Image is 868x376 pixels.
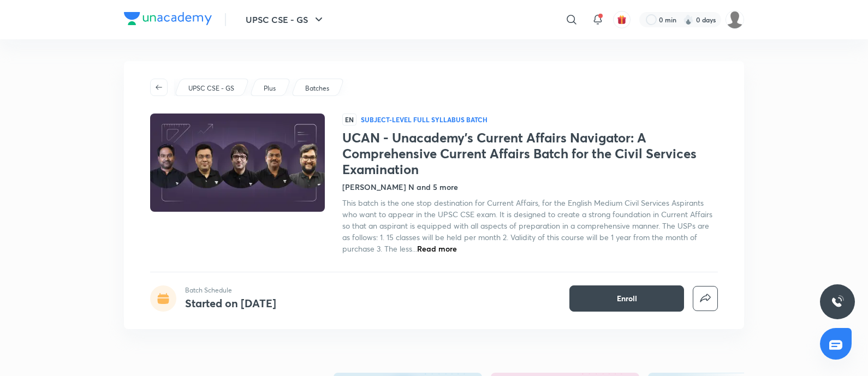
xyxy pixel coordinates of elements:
[342,114,356,126] span: EN
[262,83,278,93] a: Plus
[187,83,236,93] a: UPSC CSE - GS
[124,12,212,25] img: Company Logo
[342,181,458,193] h4: [PERSON_NAME] N and 5 more
[305,83,329,93] p: Batches
[617,15,627,25] img: avatar
[185,296,276,311] h4: Started on [DATE]
[185,285,276,295] p: Batch Schedule
[683,14,694,25] img: streak
[417,243,457,254] span: Read more
[831,295,844,308] img: ttu
[148,112,326,213] img: Thumbnail
[188,83,234,93] p: UPSC CSE - GS
[342,198,712,254] span: This batch is the one stop destination for Current Affairs, for the English Medium Civil Services...
[264,83,276,93] p: Plus
[617,293,637,304] span: Enroll
[342,130,718,177] h1: UCAN - Unacademy’s Current Affairs Navigator: A Comprehensive Current Affairs Batch for the Civil...
[726,10,744,29] img: Piali K
[613,11,631,28] button: avatar
[304,83,331,93] a: Batches
[124,12,212,28] a: Company Logo
[361,115,487,124] p: Subject-level full syllabus Batch
[569,285,684,312] button: Enroll
[239,9,332,31] button: UPSC CSE - GS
